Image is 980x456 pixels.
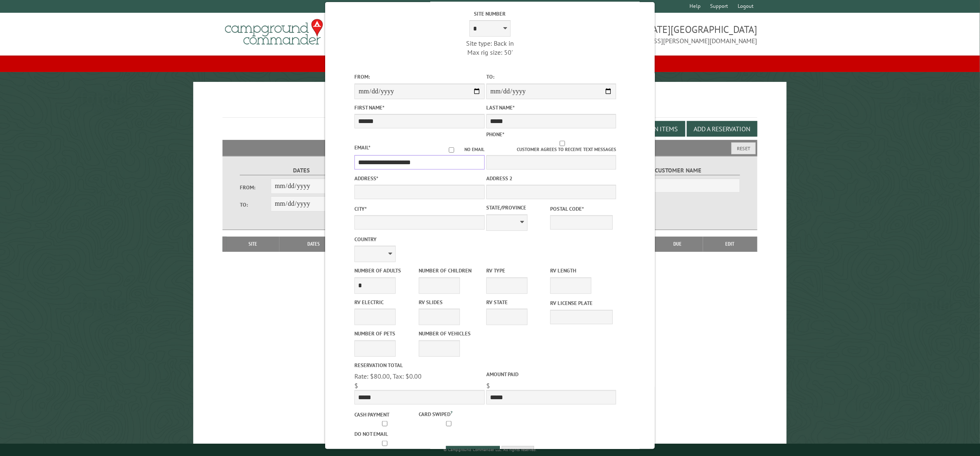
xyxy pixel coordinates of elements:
label: RV Length [550,267,612,275]
div: Max rig size: 50' [425,48,555,57]
label: To: [486,73,617,81]
button: Add a Reservation [687,121,757,137]
label: Do not email [354,430,417,438]
label: Dates [240,166,363,175]
label: Number of Vehicles [419,330,481,337]
label: To: [240,201,271,209]
label: Address [354,174,485,182]
th: Due [652,237,703,251]
label: RV Slides [419,298,481,306]
span: Rate: $80.00, Tax: $0.00 [354,372,422,380]
label: Amount paid [486,370,617,378]
label: Postal Code [550,205,612,213]
label: Address 2 [486,174,617,182]
div: Site type: Back in [425,39,555,48]
span: $ [354,382,358,390]
label: State/Province [486,204,549,212]
label: City [354,205,485,213]
label: RV License Plate [550,299,612,307]
img: Campground Commander [223,16,326,48]
label: No email [438,146,485,153]
h1: Reservations [223,95,757,118]
a: ? [450,409,452,415]
label: Email [354,144,370,151]
small: © Campground Commander LLC. All rights reserved. [443,447,537,452]
span: $ [486,382,490,390]
input: No email [438,147,464,153]
label: Last Name [486,104,617,112]
label: Number of Pets [354,330,417,337]
th: Edit [703,237,757,251]
th: Site [227,237,279,251]
label: Cash payment [354,411,417,419]
label: Number of Adults [354,267,417,275]
label: RV Type [486,267,549,275]
label: Country [354,235,485,243]
label: Reservation Total [354,361,485,369]
label: Customer Name [617,166,740,175]
label: Site Number [425,10,555,18]
label: RV Electric [354,298,417,306]
label: Phone [486,131,504,138]
label: Customer agrees to receive text messages [486,141,617,153]
h2: Filters [223,140,757,156]
input: Customer agrees to receive text messages [509,141,617,146]
label: Number of Children [419,267,481,275]
label: Card swiped [419,409,481,418]
th: Dates [279,237,348,251]
label: From: [354,73,485,81]
button: Reset [731,142,756,154]
label: From: [240,184,271,191]
label: RV State [486,298,549,306]
label: First Name [354,104,485,112]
